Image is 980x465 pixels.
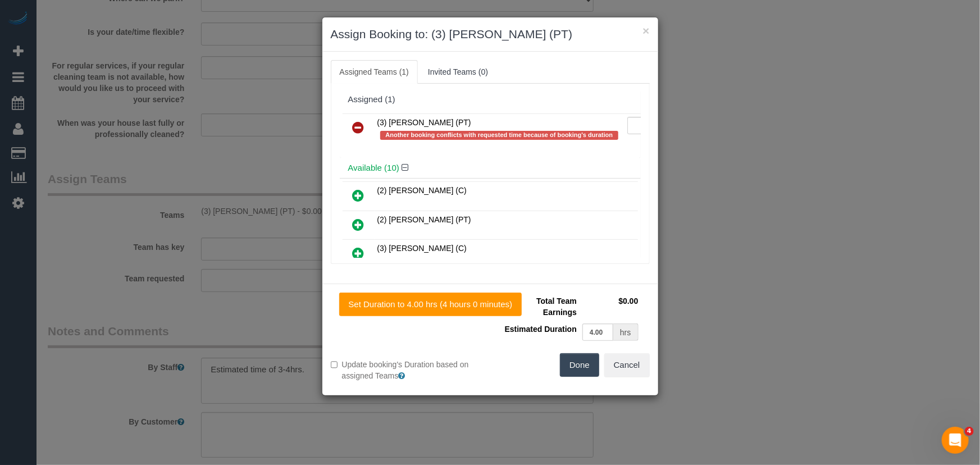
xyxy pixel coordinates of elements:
[377,118,471,127] span: (3) [PERSON_NAME] (PT)
[331,60,418,84] a: Assigned Teams (1)
[377,186,467,195] span: (2) [PERSON_NAME] (C)
[331,359,482,381] label: Update booking's Duration based on assigned Teams
[604,353,650,377] button: Cancel
[348,95,632,104] div: Assigned (1)
[377,215,471,224] span: (2) [PERSON_NAME] (PT)
[942,427,969,454] iframe: Intercom live chat
[331,361,338,368] input: Update booking's Duration based on assigned Teams
[613,323,638,341] div: hrs
[377,244,467,253] span: (3) [PERSON_NAME] (C)
[331,26,650,43] h3: Assign Booking to: (3) [PERSON_NAME] (PT)
[419,60,497,84] a: Invited Teams (0)
[380,131,619,140] span: Another booking conflicts with requested time because of booking's duration
[560,353,599,377] button: Done
[580,293,641,321] td: $0.00
[348,163,632,173] h4: Available (10)
[499,293,580,321] td: Total Team Earnings
[339,293,522,316] button: Set Duration to 4.00 hrs (4 hours 0 minutes)
[642,25,649,37] button: ×
[505,325,577,334] span: Estimated Duration
[965,427,974,436] span: 4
